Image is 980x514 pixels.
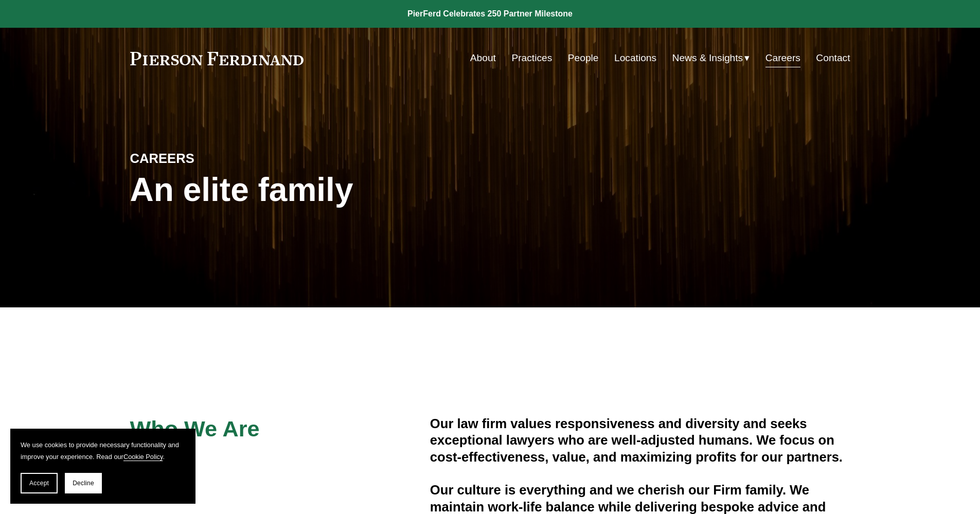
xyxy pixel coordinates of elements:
h1: An elite family [130,171,490,209]
a: People [568,48,599,68]
a: Cookie Policy [123,453,163,461]
span: Accept [29,480,49,487]
button: Decline [65,473,102,493]
a: Contact [816,48,850,68]
button: Accept [21,473,58,493]
a: folder dropdown [672,48,750,68]
h4: Our law firm values responsiveness and diversity and seeks exceptional lawyers who are well-adjus... [430,415,850,465]
a: Careers [765,48,800,68]
span: Who We Are [130,416,260,441]
p: We use cookies to provide necessary functionality and improve your experience. Read our . [21,439,185,463]
a: Locations [614,48,656,68]
a: About [470,48,496,68]
span: Decline [73,480,94,487]
h4: CAREERS [130,150,310,167]
span: News & Insights [672,49,743,67]
a: Practices [511,48,552,68]
section: Cookie banner [10,429,195,504]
